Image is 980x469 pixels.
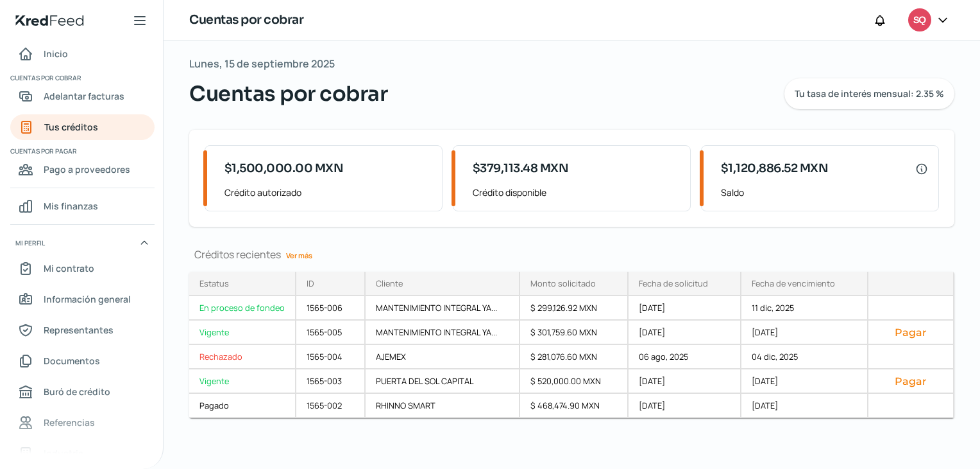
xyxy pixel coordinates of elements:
a: Mis finanzas [10,193,155,219]
span: $1,120,886.52 MXN [721,160,829,177]
span: Cuentas por pagar [10,145,153,157]
span: Tus créditos [44,119,98,135]
a: Vigente [189,369,296,394]
a: Buró de crédito [10,379,155,405]
div: Fecha de solicitud [639,278,708,289]
div: 1565-004 [296,345,366,369]
div: MANTENIMIENTO INTEGRAL YA... [366,321,520,345]
span: $1,500,000.00 MXN [224,160,344,177]
span: Crédito autorizado [224,184,432,200]
a: Referencias [10,410,155,436]
div: Créditos recientes [189,247,954,261]
div: 11 dic, 2025 [741,296,868,321]
span: $379,113.48 MXN [473,160,569,177]
div: 06 ago, 2025 [629,345,741,369]
span: Documentos [44,353,100,369]
a: Tus créditos [10,114,155,140]
a: En proceso de fondeo [189,296,296,321]
div: [DATE] [741,321,868,345]
div: [DATE] [741,369,868,394]
div: Fecha de vencimiento [752,278,835,289]
a: Información general [10,287,155,312]
span: Pago a proveedores [44,161,130,177]
span: Mis finanzas [44,198,98,214]
span: Industria [44,445,83,461]
div: $ 301,759.60 MXN [520,321,629,345]
span: Crédito disponible [473,184,680,200]
a: Vigente [189,321,296,345]
div: Cliente [376,278,403,289]
a: Mi contrato [10,256,155,281]
a: Industria [10,441,155,466]
div: [DATE] [629,394,741,418]
div: Estatus [199,278,229,289]
a: Ver más [281,245,317,265]
span: Adelantar facturas [44,88,124,104]
div: 1565-003 [296,369,366,394]
span: Cuentas por cobrar [10,72,153,84]
div: PUERTA DEL SOL CAPITAL [366,369,520,394]
div: ID [307,278,314,289]
button: Pagar [879,326,943,339]
div: [DATE] [629,369,741,394]
span: Lunes, 15 de septiembre 2025 [189,55,335,73]
h1: Cuentas por cobrar [189,11,303,30]
div: Monto solicitado [530,278,596,289]
div: 1565-002 [296,394,366,418]
span: Mi contrato [44,260,94,276]
span: Inicio [44,46,68,62]
div: [DATE] [629,321,741,345]
span: Saldo [721,184,928,200]
div: $ 299,126.92 MXN [520,296,629,321]
div: 1565-005 [296,321,366,345]
a: Documentos [10,348,155,374]
div: [DATE] [629,296,741,321]
span: Información general [44,291,131,307]
span: Tu tasa de interés mensual: 2.35 % [795,89,944,98]
span: Referencias [44,414,95,430]
span: SQ [913,13,925,28]
a: Representantes [10,317,155,343]
div: MANTENIMIENTO INTEGRAL YA... [366,296,520,321]
span: Representantes [44,322,114,338]
div: 04 dic, 2025 [741,345,868,369]
span: Buró de crédito [44,384,110,400]
div: AJEMEX [366,345,520,369]
div: $ 520,000.00 MXN [520,369,629,394]
a: Inicio [10,41,155,67]
div: $ 468,474.90 MXN [520,394,629,418]
div: [DATE] [741,394,868,418]
div: $ 281,076.60 MXN [520,345,629,369]
a: Pagado [189,394,296,418]
div: 1565-006 [296,296,366,321]
div: RHINNO SMART [366,394,520,418]
a: Pago a proveedores [10,157,155,182]
a: Adelantar facturas [10,84,155,109]
span: Mi perfil [15,237,45,249]
button: Pagar [879,375,943,387]
a: Rechazado [189,345,296,369]
span: Cuentas por cobrar [189,78,387,109]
